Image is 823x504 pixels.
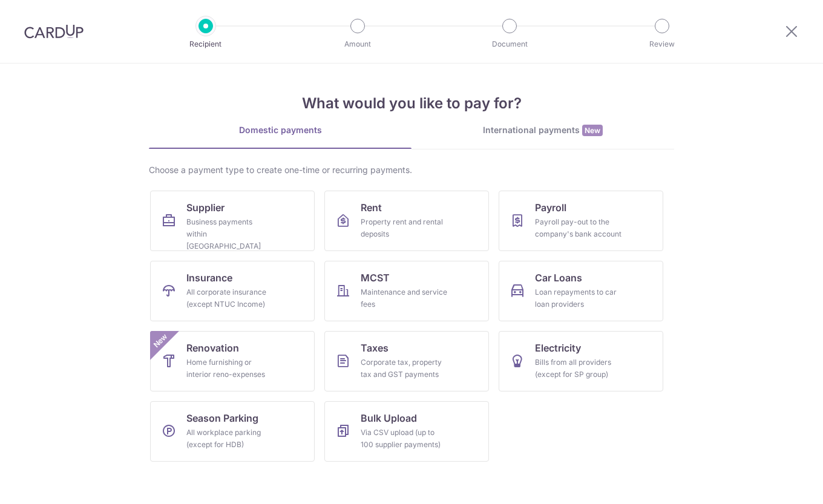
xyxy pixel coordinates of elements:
[186,427,274,451] div: All workplace parking (except for HDB)
[313,38,402,50] p: Amount
[150,331,315,391] a: RenovationHome furnishing or interior reno-expensesNew
[24,24,84,39] img: CardUp
[617,38,707,50] p: Review
[535,270,582,285] span: Car Loans
[499,261,663,321] a: Car LoansLoan repayments to car loan providers
[535,216,622,240] div: Payroll pay-out to the company's bank account
[361,286,448,310] div: Maintenance and service fees
[150,401,315,462] a: Season ParkingAll workplace parking (except for HDB)
[411,124,674,137] div: International payments
[324,401,489,462] a: Bulk UploadVia CSV upload (up to 100 supplier payments)
[186,200,225,215] span: Supplier
[151,331,171,351] span: New
[499,191,663,251] a: PayrollPayroll pay-out to the company's bank account
[186,286,274,310] div: All corporate insurance (except NTUC Income)
[186,216,274,252] div: Business payments within [GEOGRAPHIC_DATA]
[186,341,239,355] span: Renovation
[149,93,674,114] h4: What would you like to pay for?
[535,286,622,310] div: Loan repayments to car loan providers
[499,331,663,391] a: ElectricityBills from all providers (except for SP group)
[582,125,603,136] span: New
[535,356,622,381] div: Bills from all providers (except for SP group)
[361,200,382,215] span: Rent
[361,216,448,240] div: Property rent and rental deposits
[161,38,251,50] p: Recipient
[361,356,448,381] div: Corporate tax, property tax and GST payments
[150,261,315,321] a: InsuranceAll corporate insurance (except NTUC Income)
[535,200,566,215] span: Payroll
[535,341,581,355] span: Electricity
[324,261,489,321] a: MCSTMaintenance and service fees
[186,356,274,381] div: Home furnishing or interior reno-expenses
[150,191,315,251] a: SupplierBusiness payments within [GEOGRAPHIC_DATA]
[149,164,674,176] div: Choose a payment type to create one-time or recurring payments.
[465,38,554,50] p: Document
[186,270,232,285] span: Insurance
[361,341,389,355] span: Taxes
[186,411,258,425] span: Season Parking
[361,427,448,451] div: Via CSV upload (up to 100 supplier payments)
[361,270,390,285] span: MCST
[324,331,489,391] a: TaxesCorporate tax, property tax and GST payments
[149,124,411,136] div: Domestic payments
[324,191,489,251] a: RentProperty rent and rental deposits
[361,411,417,425] span: Bulk Upload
